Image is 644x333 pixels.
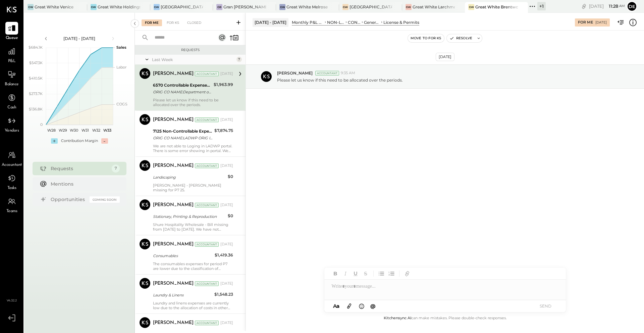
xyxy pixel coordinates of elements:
[195,163,219,168] div: Accountant
[0,45,23,64] a: P&L
[61,138,98,144] div: Contribution Margin
[69,128,78,133] text: W30
[341,70,355,76] span: 9:35 AM
[153,89,212,95] div: ORIG CO NAME:Department of Pu ORIG ID:XXXXXX9161 DESC DATE: CO ENTRY DESCR:XXXXXX5350SEC:WEB TRAC...
[361,269,370,278] button: Strikethrough
[216,4,222,10] div: GB
[447,34,475,42] button: Resolve
[8,58,16,64] span: P&L
[348,19,361,25] div: CONTROLLABLE EXPENSES
[103,128,111,133] text: W33
[0,22,23,41] a: Queue
[116,45,126,50] text: Sales
[532,301,559,311] button: SEND
[138,48,242,52] div: Requests
[220,202,233,208] div: [DATE]
[7,185,16,191] span: Tasks
[195,72,219,76] div: Accountant
[220,281,233,286] div: [DATE]
[5,128,19,134] span: Vendors
[29,107,43,111] text: $136.8K
[370,303,376,309] span: @
[468,4,474,10] div: GW
[142,19,162,26] div: For Me
[7,105,16,111] span: Cash
[51,138,58,144] div: +
[153,241,194,248] div: [PERSON_NAME]
[112,164,120,173] div: 7
[595,20,607,25] div: [DATE]
[195,242,219,247] div: Accountant
[40,122,43,127] text: 0
[214,81,233,88] div: $1,963.99
[215,252,233,258] div: $1,419.36
[350,4,392,10] div: [GEOGRAPHIC_DATA]
[152,57,235,62] div: Last Week
[153,70,194,77] div: [PERSON_NAME]
[92,128,100,133] text: W32
[383,19,419,25] div: License & Permits
[403,269,412,278] button: Add URL
[6,208,17,215] span: Teams
[364,19,380,25] div: General & Administrative Expenses
[387,269,396,278] button: Ordered List
[29,76,43,81] text: $410.5K
[51,181,116,187] div: Mentions
[51,36,108,41] div: [DATE] - [DATE]
[0,68,23,88] a: Balance
[153,128,212,135] div: 7125 Non-Controllable Expenses:Utilities:Utility, Electricity
[6,35,18,41] span: Queue
[153,174,226,181] div: Landscaping
[214,127,233,134] div: $7,874.75
[153,202,194,208] div: [PERSON_NAME]
[228,173,233,180] div: $0
[627,1,637,12] button: De
[153,144,233,153] div: We are not able to Loging in LADWP portal. There is some error showing in portal. We will check i...
[286,4,328,10] div: Great White Melrose
[236,57,242,62] div: 7
[537,2,546,10] div: + 1
[0,195,23,215] a: Teams
[91,4,97,10] div: GW
[351,269,360,278] button: Underline
[154,4,160,10] div: GW
[153,252,213,259] div: Consumables
[58,128,67,133] text: W29
[277,70,313,76] span: [PERSON_NAME]
[368,302,378,310] button: @
[277,77,403,83] p: Please let us know if this need to be allocated over the periods.
[153,320,194,326] div: [PERSON_NAME]
[98,4,140,10] div: Great White Holdings
[331,302,342,310] button: Aa
[51,165,108,172] div: Requests
[578,20,593,25] div: For Me
[153,280,194,287] div: [PERSON_NAME]
[153,82,212,89] div: 6570 Controllable Expenses:General & Administrative Expenses:License & Permits
[408,34,444,42] button: Move to for ks
[153,183,233,192] div: [PERSON_NAME] - [PERSON_NAME] missing for P7 25.
[29,60,43,65] text: $547.3K
[101,138,108,144] div: -
[153,116,194,123] div: [PERSON_NAME]
[195,321,219,325] div: Accountant
[475,4,518,10] div: Great White Brentwood
[336,303,339,309] span: a
[35,4,73,10] div: Great White Venice
[2,162,22,168] span: Accountant
[315,71,339,76] div: Accountant
[331,269,340,278] button: Bold
[153,222,233,232] div: Shure Hospitality Wholesale - Bill missing from [DATE] to [DATE]. We have not booked the accrual ...
[220,71,233,77] div: [DATE]
[292,19,324,25] div: Monthly P&L Comparison
[29,91,43,96] text: $273.7K
[220,163,233,169] div: [DATE]
[220,117,233,123] div: [DATE]
[5,82,19,88] span: Balance
[228,212,233,219] div: $0
[90,196,120,203] div: Coming Soon
[153,261,233,271] div: The consumables expenses for period P7 are lower due to the classification of invoices.
[0,149,23,168] a: Accountant
[0,172,23,191] a: Tasks
[116,102,127,106] text: COGS
[436,53,454,61] div: [DATE]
